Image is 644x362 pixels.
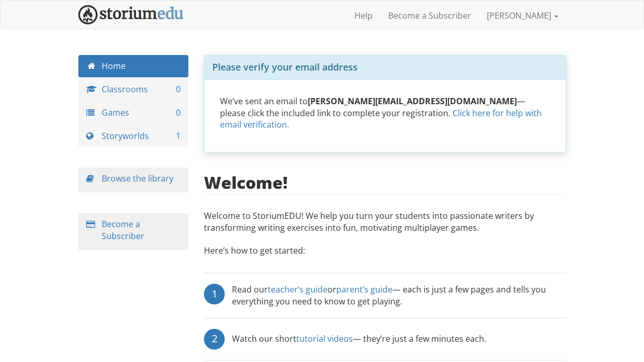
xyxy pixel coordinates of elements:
[336,284,392,295] a: parent’s guide
[204,210,566,239] p: Welcome to StoriumEDU! We help you turn your students into passionate writers by transforming wri...
[296,333,353,344] a: tutorial videos
[220,95,550,131] p: We’ve sent an email to — please click the included link to complete your registration.
[308,95,517,107] strong: [PERSON_NAME][EMAIL_ADDRESS][DOMAIN_NAME]
[102,173,173,184] a: Browse the library
[204,245,566,267] p: Here’s how to get started:
[380,3,479,29] a: Become a Subscriber
[176,130,181,142] span: 1
[347,3,380,29] a: Help
[78,78,189,101] a: Classrooms 0
[268,284,327,295] a: teacher’s guide
[232,329,486,350] div: Watch our short — they’re just a few minutes each.
[204,284,225,304] div: 1
[78,102,189,124] a: Games 0
[479,3,566,29] a: [PERSON_NAME]
[78,5,184,24] img: StoriumEDU
[78,125,189,147] a: Storyworlds 1
[78,55,189,77] a: Home
[212,61,358,73] span: Please verify your email address
[232,284,566,308] div: Read our or — each is just a few pages and tells you everything you need to know to get playing.
[204,173,287,191] h2: Welcome!
[220,107,542,131] a: Click here for help with email verification.
[176,107,181,119] span: 0
[176,83,181,95] span: 0
[204,329,225,350] div: 2
[102,218,144,242] a: Become a Subscriber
